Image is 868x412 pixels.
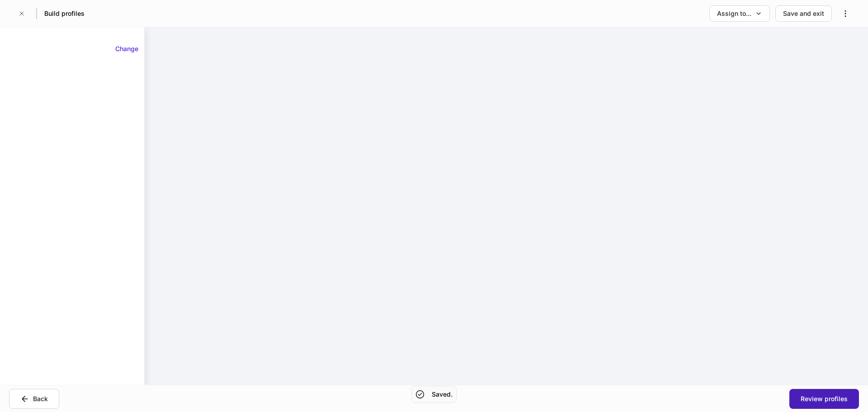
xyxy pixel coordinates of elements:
div: Save and exit [783,9,824,18]
button: Save and exit [775,5,832,22]
div: Review profiles [801,394,848,403]
button: Assign to... [709,5,770,22]
h5: Saved. [432,390,453,399]
button: Review profiles [789,389,859,409]
button: Back [9,389,59,409]
h5: Build profiles [44,9,85,18]
div: Assign to... [717,9,751,18]
div: Back [33,394,48,403]
button: Change [109,42,144,56]
div: Change [115,44,138,53]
